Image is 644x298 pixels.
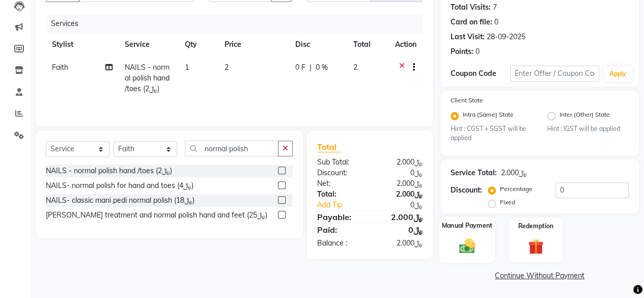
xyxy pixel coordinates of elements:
[370,157,430,168] div: ﷼2.000
[310,178,370,189] div: Net:
[310,224,370,236] div: Paid:
[185,63,189,72] span: 1
[451,124,532,143] small: Hint : CGST + SGST will be applied
[46,195,194,206] div: NAILS- classic mani pedi normal polish (﷼18)
[442,270,637,281] a: Continue Without Payment
[295,62,305,73] span: 0 F
[46,210,267,221] div: [PERSON_NAME] treatment and normal polish hand and feet (﷼25)
[370,211,430,223] div: ﷼2.000
[454,237,480,255] img: _cash.svg
[370,189,430,200] div: ﷼2.000
[451,96,483,105] label: Client State
[451,17,492,28] div: Card on file:
[603,66,632,82] button: Apply
[47,14,430,33] div: Services
[353,63,357,72] span: 2
[559,110,610,122] label: Inter (Other) State
[547,124,629,133] small: Hint : IGST will be applied
[451,168,497,178] div: Service Total:
[451,2,491,13] div: Total Visits:
[347,33,389,56] th: Total
[289,33,347,56] th: Disc
[317,142,341,152] span: Total
[510,66,599,82] input: Enter Offer / Coupon Code
[500,184,533,194] label: Percentage
[501,168,527,178] div: ﷼2.000
[310,189,370,200] div: Total:
[389,33,423,56] th: Action
[218,33,289,56] th: Price
[500,198,515,207] label: Fixed
[52,63,68,72] span: Faith
[523,237,548,256] img: _gift.svg
[119,33,178,56] th: Service
[475,46,480,57] div: 0
[451,32,485,42] div: Last Visit:
[46,180,193,191] div: NAILS- normal polish for hand and toes (﷼4)
[442,221,493,231] label: Manual Payment
[310,238,370,249] div: Balance :
[310,62,312,73] span: |
[370,178,430,189] div: ﷼2.000
[370,238,430,249] div: ﷼2.000
[451,46,473,57] div: Points:
[46,33,119,56] th: Stylist
[370,168,430,178] div: ﷼0
[451,185,482,196] div: Discount:
[310,157,370,168] div: Sub Total:
[310,211,370,223] div: Payable:
[179,33,218,56] th: Qty
[225,63,229,72] span: 2
[451,68,510,79] div: Coupon Code
[493,2,497,13] div: 7
[370,224,430,236] div: ﷼0
[487,32,525,42] div: 28-09-2025
[463,110,514,122] label: Intra (Same) State
[125,63,170,93] span: NAILS - normal polish hand /toes (﷼2)
[310,200,380,210] a: Add Tip
[518,222,553,231] label: Redemption
[46,166,172,176] div: NAILS - normal polish hand /toes (﷼2)
[316,62,328,73] span: 0 %
[310,168,370,178] div: Discount:
[494,17,498,28] div: 0
[380,200,430,210] div: ﷼0
[185,141,278,156] input: Search or Scan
